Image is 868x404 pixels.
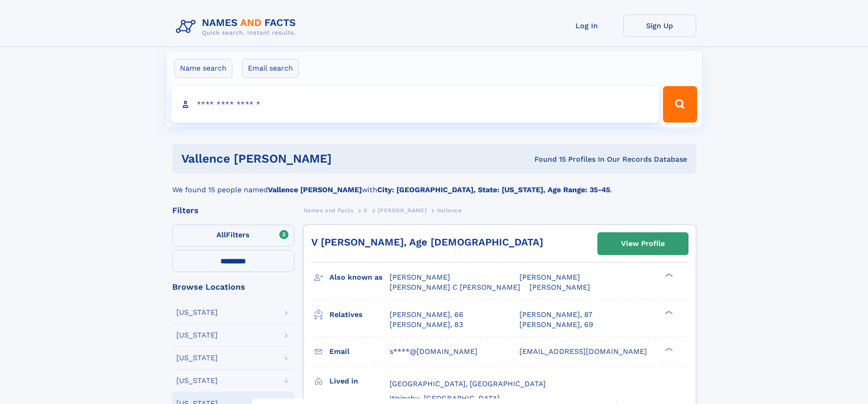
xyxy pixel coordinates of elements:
span: Vallence [437,207,462,214]
div: View Profile [621,233,665,254]
span: [PERSON_NAME] [529,283,590,291]
span: [PERSON_NAME] [378,207,426,214]
a: [PERSON_NAME], 69 [519,320,593,330]
div: [US_STATE] [176,332,218,339]
a: Sign Up [623,15,696,37]
div: [US_STATE] [176,309,218,316]
b: Vallence [PERSON_NAME] [268,185,362,194]
div: Browse Locations [172,283,294,291]
span: [PERSON_NAME] C [PERSON_NAME] [390,283,520,291]
a: V [PERSON_NAME], Age [DEMOGRAPHIC_DATA] [311,236,543,248]
a: View Profile [598,233,688,255]
span: [GEOGRAPHIC_DATA], [GEOGRAPHIC_DATA] [390,379,546,388]
div: We found 15 people named with . [172,174,696,195]
span: S [364,207,368,214]
h3: Relatives [329,307,390,322]
h3: Lived in [329,373,390,389]
span: Waipahu, [GEOGRAPHIC_DATA] [390,394,500,403]
img: Logo Names and Facts [172,15,303,39]
label: Filters [172,225,294,246]
h1: Vallence [PERSON_NAME] [181,153,433,164]
input: search input [171,86,659,123]
span: [PERSON_NAME] [519,273,580,281]
div: [US_STATE] [176,377,218,384]
div: ❯ [663,346,673,352]
div: Filters [172,206,294,215]
b: City: [GEOGRAPHIC_DATA], State: [US_STATE], Age Range: 35-45 [377,185,610,194]
span: All [216,230,226,239]
div: [US_STATE] [176,354,218,362]
h3: Also known as [329,270,390,285]
div: ❯ [663,309,673,315]
a: S [364,205,368,216]
a: [PERSON_NAME], 87 [519,310,592,320]
h3: Email [329,344,390,359]
a: [PERSON_NAME], 66 [390,310,463,320]
a: [PERSON_NAME], 83 [390,320,463,330]
label: Email search [242,59,299,78]
a: [PERSON_NAME] [378,205,426,216]
a: Log In [550,15,623,37]
div: ❯ [663,272,673,278]
label: Name search [174,59,232,78]
span: [EMAIL_ADDRESS][DOMAIN_NAME] [519,347,647,356]
div: Found 15 Profiles In Our Records Database [433,154,687,164]
a: Names and Facts [303,205,354,216]
span: [PERSON_NAME] [390,273,450,281]
button: Search Button [663,86,697,123]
